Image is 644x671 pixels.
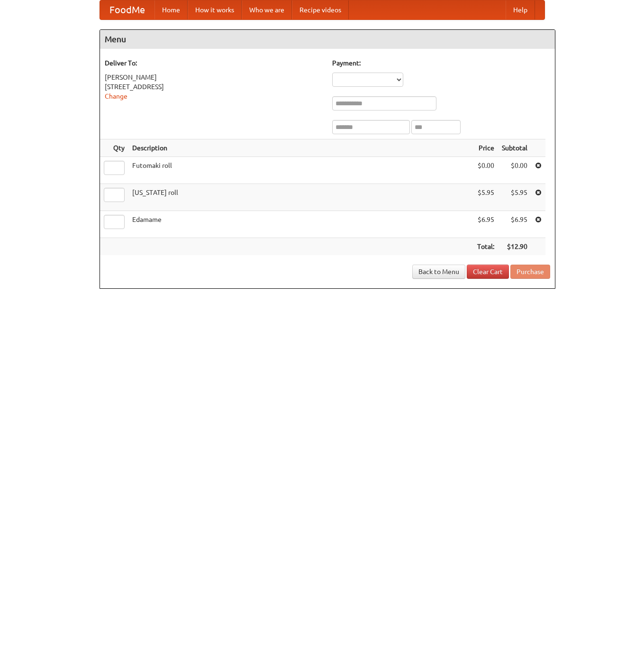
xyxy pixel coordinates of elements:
[105,73,323,82] div: [PERSON_NAME]
[510,265,550,279] button: Purchase
[154,0,188,19] a: Home
[498,211,531,238] td: $6.95
[105,58,323,68] h5: Deliver To:
[473,238,498,256] th: Total:
[128,211,473,238] td: Edamame
[100,139,128,157] th: Qty
[498,139,531,157] th: Subtotal
[332,58,550,68] h5: Payment:
[506,0,535,19] a: Help
[473,184,498,211] td: $5.95
[105,82,323,92] div: [STREET_ADDRESS]
[473,211,498,238] td: $6.95
[473,157,498,184] td: $0.00
[128,184,473,211] td: [US_STATE] roll
[292,0,349,19] a: Recipe videos
[100,30,555,49] h4: Menu
[105,92,127,100] a: Change
[498,157,531,184] td: $0.00
[242,0,292,19] a: Who we are
[473,139,498,157] th: Price
[498,184,531,211] td: $5.95
[412,265,465,279] a: Back to Menu
[128,157,473,184] td: Futomaki roll
[188,0,242,19] a: How it works
[467,265,509,279] a: Clear Cart
[498,238,531,256] th: $12.90
[100,0,154,19] a: FoodMe
[128,139,473,157] th: Description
